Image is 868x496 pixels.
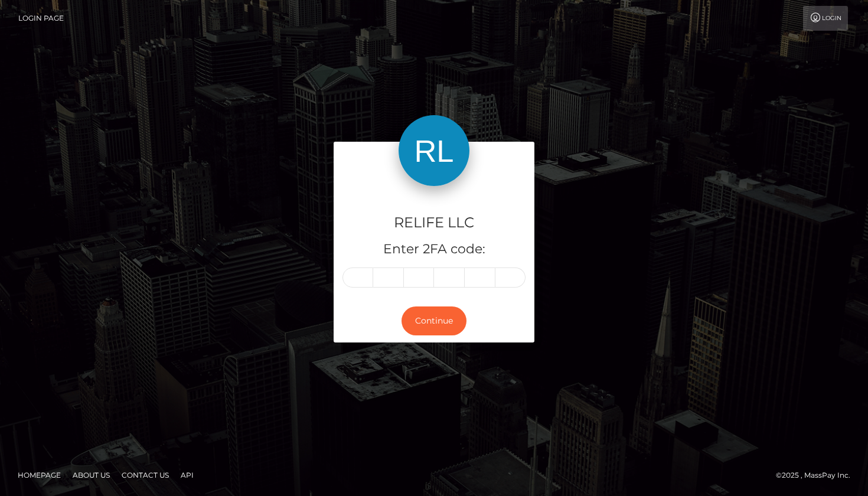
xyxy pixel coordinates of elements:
img: RELIFE LLC [399,115,469,186]
a: Login Page [18,6,64,31]
a: Login [803,6,848,31]
a: Homepage [13,466,66,484]
div: © 2025 , MassPay Inc. [776,469,859,482]
h4: RELIFE LLC [342,213,526,233]
a: About Us [68,466,115,484]
a: Contact Us [117,466,174,484]
button: Continue [402,306,466,335]
a: API [176,466,198,484]
h5: Enter 2FA code: [342,240,526,259]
